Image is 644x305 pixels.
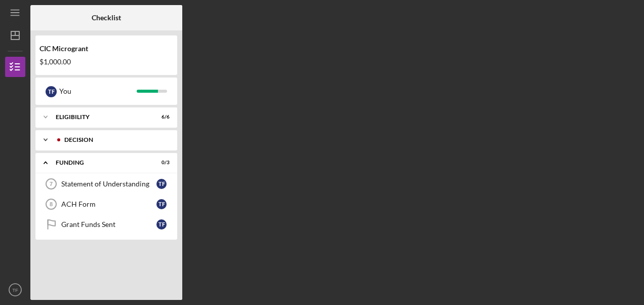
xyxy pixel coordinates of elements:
[12,287,18,293] text: TF
[151,160,170,166] div: 0 / 3
[56,114,144,120] div: ELIGIBILITY
[46,86,57,97] div: T F
[5,280,25,300] button: TF
[92,14,121,22] b: Checklist
[156,199,167,209] div: T F
[151,114,170,120] div: 6 / 6
[39,45,173,53] div: CIC Microgrant
[156,179,167,189] div: T F
[61,220,156,228] div: Grant Funds Sent
[41,214,172,235] a: Grant Funds SentTF
[64,137,165,143] div: Decision
[41,174,172,194] a: 7Statement of UnderstandingTF
[41,194,172,214] a: 8ACH FormTF
[59,83,137,100] div: You
[50,201,53,207] tspan: 8
[56,160,144,166] div: FUNDING
[50,181,53,187] tspan: 7
[61,180,156,188] div: Statement of Understanding
[61,200,156,208] div: ACH Form
[156,219,167,230] div: T F
[39,58,173,66] div: $1,000.00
